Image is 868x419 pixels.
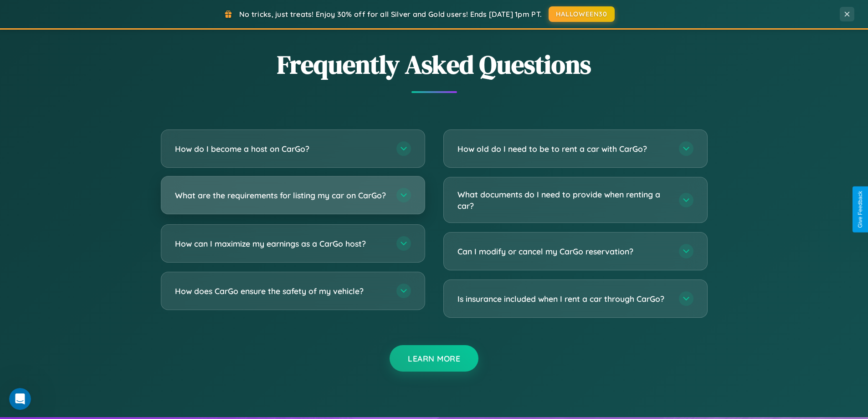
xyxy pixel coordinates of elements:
h3: What are the requirements for listing my car on CarGo? [175,190,387,201]
h2: Frequently Asked Questions [161,47,708,82]
h3: How old do I need to be to rent a car with CarGo? [457,143,670,155]
h3: How do I become a host on CarGo? [175,143,387,155]
h3: What documents do I need to provide when renting a car? [457,189,670,211]
span: No tricks, just treats! Enjoy 30% off for all Silver and Gold users! Ends [DATE] 1pm PT. [239,10,542,19]
h3: Can I modify or cancel my CarGo reservation? [457,246,670,257]
h3: Is insurance included when I rent a car through CarGo? [457,293,670,305]
div: Give Feedback [857,191,863,228]
button: Learn More [390,345,478,372]
button: HALLOWEEN30 [549,6,615,22]
iframe: Intercom live chat [9,388,31,410]
h3: How does CarGo ensure the safety of my vehicle? [175,285,387,297]
h3: How can I maximize my earnings as a CarGo host? [175,238,387,249]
